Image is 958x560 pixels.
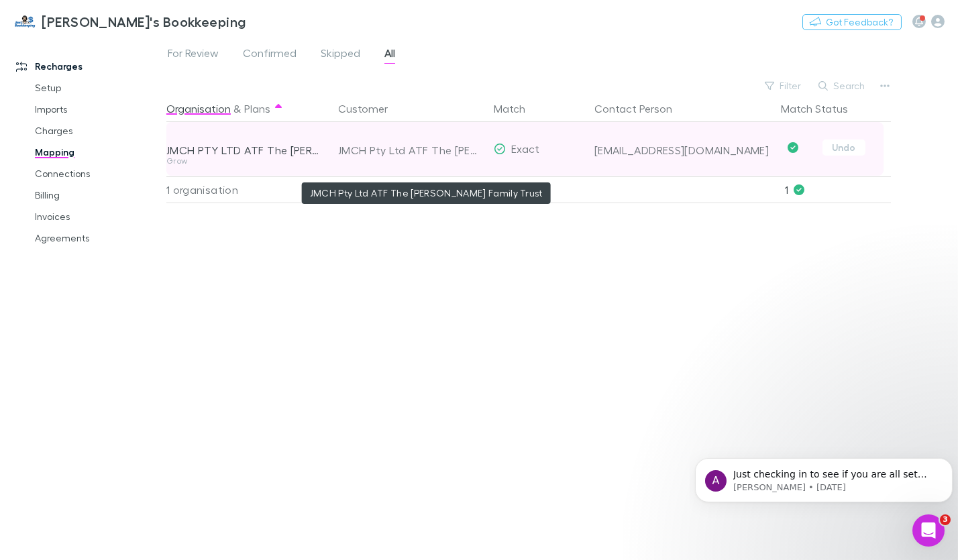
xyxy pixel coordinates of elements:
[166,176,327,203] div: 1 organisation
[785,177,891,203] p: 1
[912,514,945,547] iframe: Intercom live chat
[166,157,322,165] div: Grow
[168,46,219,64] span: For Review
[244,95,270,122] button: Plans
[594,144,770,157] div: [EMAIL_ADDRESS][DOMAIN_NAME]
[21,184,174,206] a: Billing
[166,144,322,157] div: JMCH PTY LTD ATF The [PERSON_NAME] Family Trust
[802,14,902,30] button: Got Feedback?
[338,95,404,122] button: Customer
[243,46,297,64] span: Confirmed
[166,95,231,122] button: Organisation
[511,142,540,155] span: Exact
[758,78,809,94] button: Filter
[42,13,246,30] h3: [PERSON_NAME]'s Bookkeeping
[21,206,174,227] a: Invoices
[21,77,174,99] a: Setup
[384,46,395,64] span: All
[812,78,873,94] button: Search
[822,139,865,156] button: Undo
[21,99,174,120] a: Imports
[21,120,174,142] a: Charges
[327,176,488,203] div: 1 customer
[21,142,174,163] a: Mapping
[13,13,36,30] img: Jim's Bookkeeping's Logo
[321,46,360,64] span: Skipped
[21,163,174,184] a: Connections
[781,95,864,122] button: Match Status
[594,95,688,122] button: Contact Person
[5,5,254,38] a: [PERSON_NAME]'s Bookkeeping
[166,95,322,122] div: &
[940,514,951,525] span: 3
[338,123,483,177] div: JMCH Pty Ltd ATF The [PERSON_NAME] Family Trust
[494,95,541,122] button: Match
[3,56,174,77] a: Recharges
[690,430,958,524] iframe: Intercom notifications message
[788,142,798,153] svg: Confirmed
[21,227,174,249] a: Agreements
